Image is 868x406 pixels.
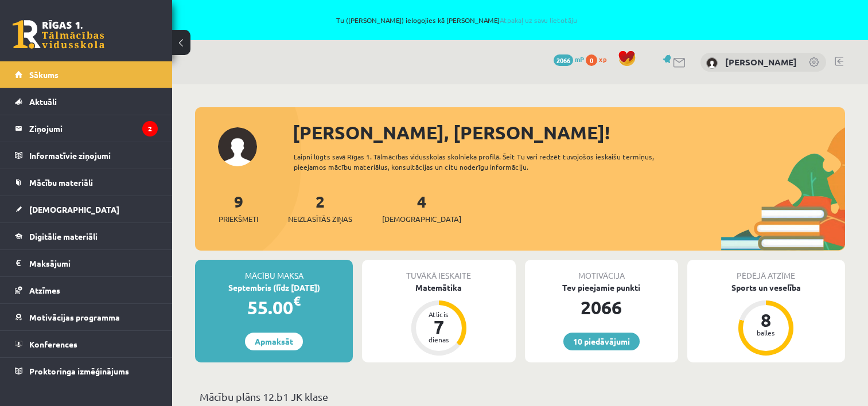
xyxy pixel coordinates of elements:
a: Mācību materiāli [15,169,158,196]
a: Proktoringa izmēģinājums [15,358,158,384]
a: Atzīmes [15,277,158,303]
div: Pēdējā atzīme [687,260,845,282]
a: Apmaksāt [245,333,303,350]
span: xp [599,54,606,64]
div: Sports un veselība [687,282,845,294]
span: [DEMOGRAPHIC_DATA] [382,213,461,225]
span: Neizlasītās ziņas [288,213,352,225]
span: Mācību materiāli [29,177,93,188]
legend: Informatīvie ziņojumi [29,142,158,169]
a: Aktuāli [15,88,158,115]
img: Robijs Cabuls [706,57,718,69]
a: Maksājumi [15,250,158,276]
a: 2Neizlasītās ziņas [288,191,352,225]
span: € [293,292,301,309]
a: Atpakaļ uz savu lietotāju [500,15,577,25]
a: [DEMOGRAPHIC_DATA] [15,196,158,222]
div: Septembris (līdz [DATE]) [195,282,353,294]
div: Matemātika [362,282,515,294]
div: Tuvākā ieskaite [362,260,515,282]
div: Motivācija [525,260,678,282]
span: [DEMOGRAPHIC_DATA] [29,204,119,214]
span: Digitālie materiāli [29,231,98,241]
legend: Maksājumi [29,250,158,276]
span: Aktuāli [29,96,57,107]
div: 7 [422,318,456,336]
a: Informatīvie ziņojumi [15,142,158,169]
div: 55.00 [195,294,353,321]
p: Mācību plāns 12.b1 JK klase [200,389,840,404]
a: 9Priekšmeti [219,191,258,225]
a: [PERSON_NAME] [725,56,797,68]
a: Ziņojumi2 [15,115,158,142]
div: dienas [422,336,456,343]
i: 2 [142,121,158,136]
div: Tev pieejamie punkti [525,282,678,294]
div: Mācību maksa [195,260,353,282]
legend: Ziņojumi [29,115,158,142]
span: Priekšmeti [219,213,258,225]
div: balles [749,329,783,336]
span: Proktoringa izmēģinājums [29,366,129,376]
span: 0 [586,54,597,66]
div: 2066 [525,294,678,321]
a: Motivācijas programma [15,304,158,330]
span: 2066 [554,54,573,66]
span: Motivācijas programma [29,312,120,322]
div: Atlicis [422,311,456,318]
div: [PERSON_NAME], [PERSON_NAME]! [293,119,845,146]
a: Rīgas 1. Tālmācības vidusskola [13,20,104,49]
span: Atzīmes [29,285,60,295]
a: 0 xp [586,54,612,64]
span: Tu ([PERSON_NAME]) ielogojies kā [PERSON_NAME] [132,17,781,24]
span: Konferences [29,339,77,349]
a: Konferences [15,331,158,357]
a: Matemātika Atlicis 7 dienas [362,282,515,357]
a: Digitālie materiāli [15,223,158,249]
span: mP [575,54,584,64]
div: Laipni lūgts savā Rīgas 1. Tālmācības vidusskolas skolnieka profilā. Šeit Tu vari redzēt tuvojošo... [294,151,684,172]
a: Sports un veselība 8 balles [687,282,845,357]
a: Sākums [15,61,158,88]
div: 8 [749,311,783,329]
span: Sākums [29,69,59,80]
a: 2066 mP [554,54,584,64]
a: 4[DEMOGRAPHIC_DATA] [382,191,461,225]
a: 10 piedāvājumi [563,333,640,350]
